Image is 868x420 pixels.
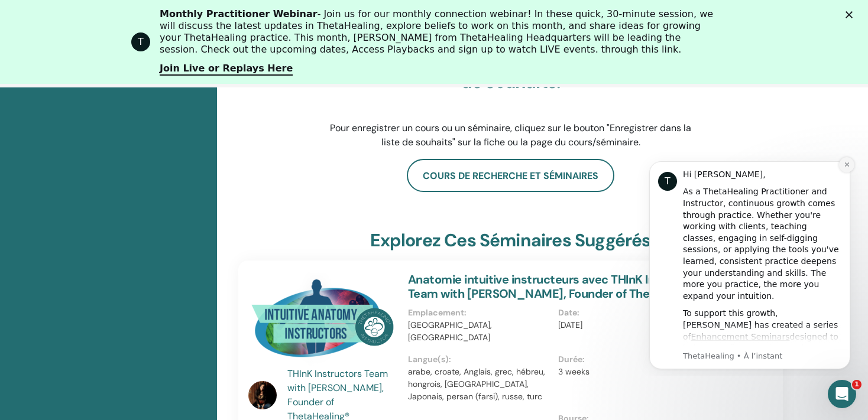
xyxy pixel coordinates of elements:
p: 3 weeks [558,366,701,378]
div: Fermer [846,11,857,18]
p: Date : [558,307,701,319]
h3: Vous n'avez rien enregistré dans votre liste de souhaits. [325,50,697,93]
p: Durée : [558,353,701,366]
button: Dismiss notification [208,6,223,22]
p: Emplacement : [408,307,551,319]
img: default.jpg [248,381,277,409]
div: To support this growth, [PERSON_NAME] has created a series of designed to help you refine your kn... [51,157,210,285]
p: Message from ThetaHealing, sent À l’instant [51,200,210,211]
p: [DATE] [558,319,701,331]
a: Cours de recherche et séminaires [407,159,614,192]
div: - Join us for our monthly connection webinar! In these quick, 30-minute session, we will discuss ... [160,8,718,56]
p: arabe, croate, Anglais, grec, hébreu, hongrois, [GEOGRAPHIC_DATA], Japonais, persan (farsi), russ... [408,366,551,403]
p: Pour enregistrer un cours ou un séminaire, cliquez sur le bouton "Enregistrer dans la liste de so... [325,121,697,149]
iframe: Intercom live chat [828,380,856,408]
img: Anatomie intuitive instructeurs [248,272,394,370]
a: Enhancement Seminars [60,181,158,191]
b: Monthly Practitioner Webinar [160,8,318,19]
iframe: Intercom notifications message [631,151,868,376]
div: Profile image for ThetaHealing [131,32,150,51]
span: 1 [852,380,861,389]
h3: Explorez ces séminaires suggérés [370,230,650,251]
p: Langue(s) : [408,353,551,366]
p: [GEOGRAPHIC_DATA], [GEOGRAPHIC_DATA] [408,319,551,344]
a: Anatomie intuitive instructeurs avec THInK Instructors Team with [PERSON_NAME], Founder of ThetaH... [408,272,707,301]
a: Join Live or Replays Here [160,63,293,76]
